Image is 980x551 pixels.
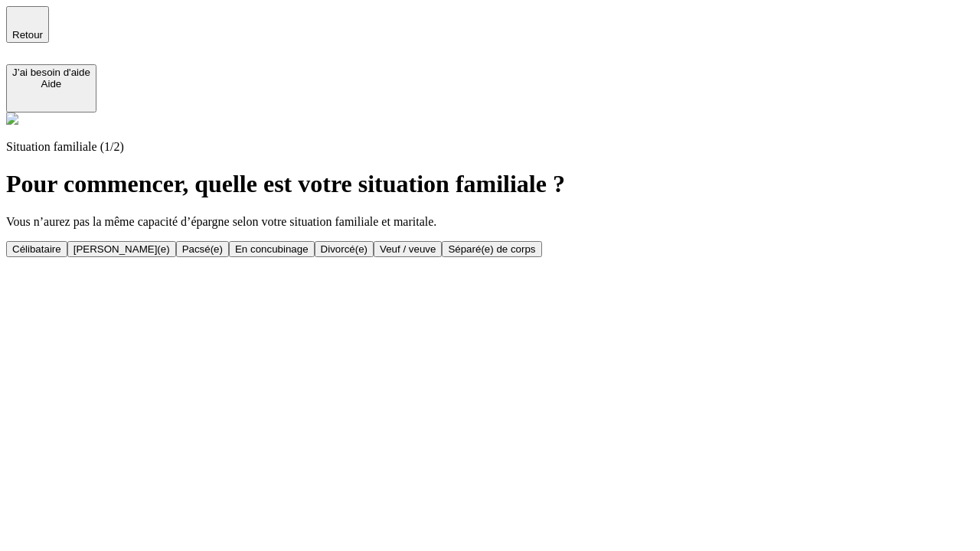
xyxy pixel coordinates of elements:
[6,170,974,198] h1: Pour commencer, quelle est votre situation familiale ?
[176,241,229,257] button: Pacsé(e)
[442,241,541,257] button: Séparé(e) de corps
[73,243,170,255] div: [PERSON_NAME](e)
[235,243,309,255] div: En concubinage
[6,215,974,229] p: Vous n’aurez pas la même capacité d’épargne selon votre situation familiale et maritale.
[229,241,315,257] button: En concubinage
[12,243,61,255] div: Célibataire
[374,241,442,257] button: Veuf / veuve
[448,243,535,255] div: Séparé(e) de corps
[315,241,374,257] button: Divorcé(e)
[6,241,67,257] button: Célibataire
[380,243,436,255] div: Veuf / veuve
[67,241,176,257] button: [PERSON_NAME](e)
[6,64,96,112] button: J’ai besoin d'aideAide
[6,6,49,43] button: Retour
[12,67,90,78] div: J’ai besoin d'aide
[6,112,18,125] img: alexis.png
[182,243,223,255] div: Pacsé(e)
[12,78,90,90] div: Aide
[321,243,367,255] div: Divorcé(e)
[12,29,43,41] span: Retour
[6,140,974,154] p: Situation familiale (1/2)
